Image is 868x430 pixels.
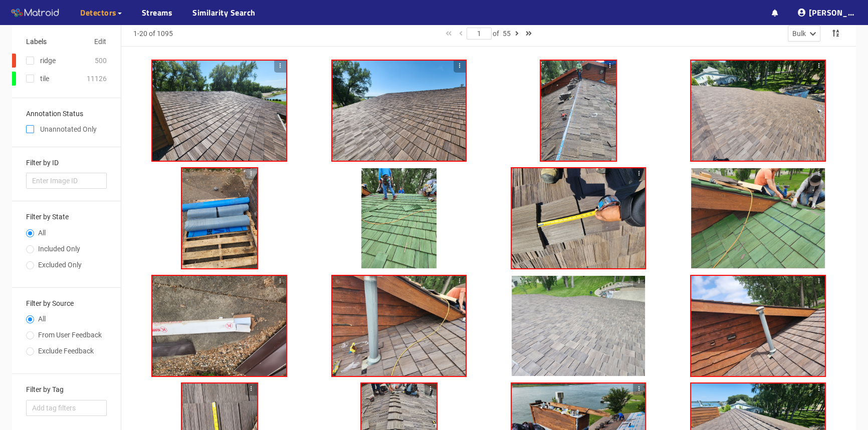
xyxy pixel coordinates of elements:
a: Streams [142,7,173,19]
div: 1-20 of 1095 [133,28,173,39]
button: Bulk [788,26,820,42]
span: All [34,229,50,237]
button: Edit [94,34,107,50]
div: ridge [40,55,56,66]
span: Add tag filters [32,402,101,413]
div: Bulk [792,28,806,39]
input: Enter Image ID [26,173,107,189]
h3: Filter by State [26,213,107,221]
span: Exclude Feedback [34,347,98,355]
div: Unannotated Only [26,124,107,135]
span: All [34,315,50,323]
h3: Filter by Tag [26,386,107,393]
h3: Filter by ID [26,159,107,167]
span: Detectors [80,7,117,19]
div: tile [40,73,49,84]
div: 500 [95,55,107,66]
div: Labels [26,36,47,47]
span: of 55 [493,30,511,38]
h3: Filter by Source [26,300,107,307]
div: 11126 [87,73,107,84]
span: Excluded Only [34,261,86,269]
span: Edit [94,36,106,47]
span: From User Feedback [34,331,106,339]
a: Similarity Search [192,7,256,19]
img: Matroid logo [10,6,60,21]
h3: Annotation Status [26,110,107,118]
span: Included Only [34,245,84,253]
